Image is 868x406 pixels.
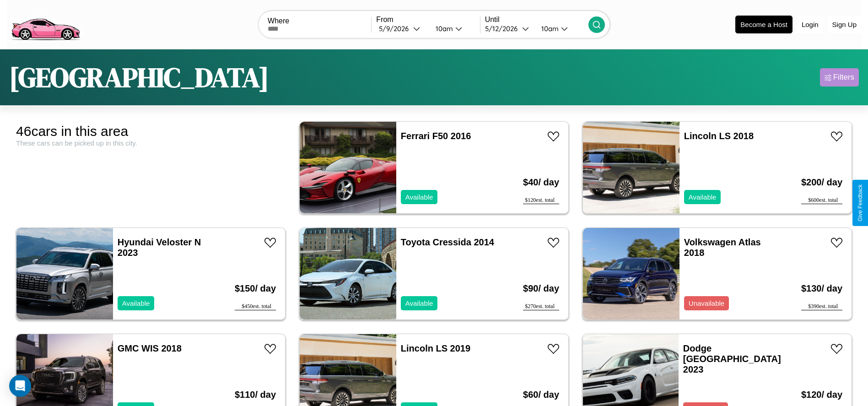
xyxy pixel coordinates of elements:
[9,59,269,96] h1: [GEOGRAPHIC_DATA]
[376,24,428,33] button: 5/9/2026
[801,303,842,310] div: $ 390 est. total
[431,24,455,33] div: 10am
[485,24,522,33] div: 5 / 12 / 2026
[428,24,480,33] button: 10am
[833,73,854,82] div: Filters
[268,17,371,25] label: Where
[401,343,470,353] a: Lincoln LS 2019
[379,24,413,33] div: 5 / 9 / 2026
[801,168,842,197] h3: $ 200 / day
[820,68,859,87] button: Filters
[797,16,823,33] button: Login
[401,131,471,141] a: Ferrari F50 2016
[376,16,480,24] label: From
[9,375,31,397] div: Open Intercom Messenger
[523,197,559,204] div: $ 120 est. total
[801,274,842,303] h3: $ 130 / day
[523,274,559,303] h3: $ 90 / day
[16,139,286,147] div: These cars can be picked up in this city.
[7,5,84,43] img: logo
[735,16,793,33] button: Become a Host
[235,303,276,310] div: $ 450 est. total
[684,131,754,141] a: Lincoln LS 2018
[405,297,433,309] p: Available
[118,237,201,258] a: Hyundai Veloster N 2023
[534,24,588,33] button: 10am
[689,191,717,203] p: Available
[801,197,842,204] div: $ 600 est. total
[118,343,182,353] a: GMC WIS 2018
[523,168,559,197] h3: $ 40 / day
[537,24,561,33] div: 10am
[485,16,588,24] label: Until
[684,237,761,258] a: Volkswagen Atlas 2018
[857,184,863,222] div: Give Feedback
[689,297,724,309] p: Unavailable
[122,297,150,309] p: Available
[16,124,286,139] div: 46 cars in this area
[235,274,276,303] h3: $ 150 / day
[401,237,494,247] a: Toyota Cressida 2014
[523,303,559,310] div: $ 270 est. total
[405,191,433,203] p: Available
[683,343,781,374] a: Dodge [GEOGRAPHIC_DATA] 2023
[828,16,861,33] button: Sign Up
